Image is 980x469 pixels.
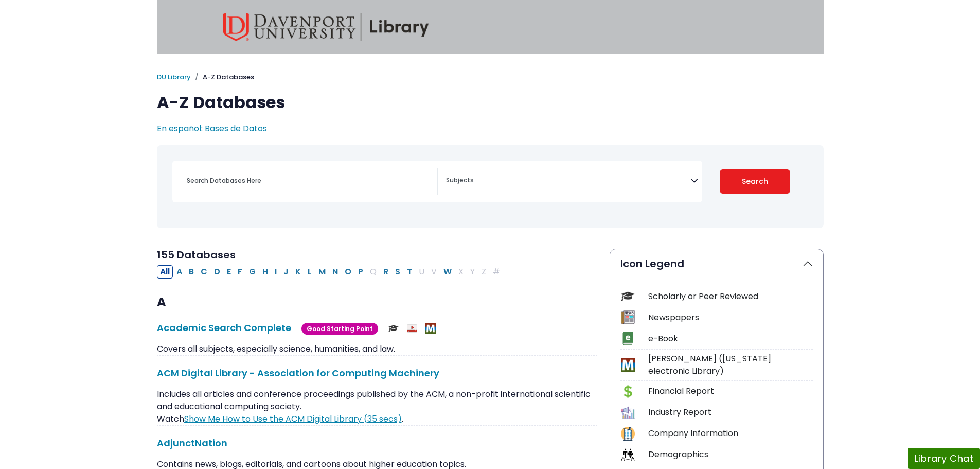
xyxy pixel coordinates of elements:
button: Submit for Search Results [720,169,790,194]
div: Alpha-list to filter by first letter of database name [157,265,504,277]
textarea: Search [446,177,690,185]
img: Davenport University Library [223,13,429,41]
nav: breadcrumb [157,72,824,82]
img: Icon Demographics [621,448,635,462]
button: Filter Results W [440,265,455,279]
div: Demographics [648,448,813,461]
button: Filter Results F [235,265,245,279]
img: Icon e-Book [621,332,635,345]
button: Filter Results M [315,265,329,279]
a: ACM Digital Library - Association for Computing Machinery [157,367,439,379]
div: Newspapers [648,311,813,324]
button: Filter Results N [329,265,341,279]
button: Filter Results H [259,265,271,279]
p: Covers all subjects, especially science, humanities, and law. [157,343,597,355]
button: Filter Results G [246,265,259,279]
div: Industry Report [648,406,813,419]
div: e-Book [648,333,813,345]
input: Search database by title or keyword [181,173,437,188]
img: Scholarly or Peer Reviewed [388,323,399,334]
button: Filter Results R [380,265,391,279]
button: Filter Results A [173,265,185,279]
button: Filter Results T [404,265,415,279]
span: Good Starting Point [301,323,378,335]
a: DU Library [157,72,191,82]
button: Filter Results K [292,265,304,279]
h3: A [157,295,597,310]
div: Financial Report [648,385,813,397]
button: Filter Results E [224,265,234,279]
img: Icon Financial Report [621,385,635,398]
img: Audio & Video [407,323,417,334]
div: [PERSON_NAME] ([US_STATE] electronic Library) [648,353,813,377]
a: Academic Search Complete [157,321,291,334]
button: Filter Results B [186,265,197,279]
p: Includes all articles and conference proceedings published by the ACM, a non-profit international... [157,388,597,425]
nav: Search filters [157,145,824,228]
button: Library Chat [908,448,980,469]
img: Icon Company Information [621,427,635,441]
img: Icon Industry Report [621,406,635,420]
button: Filter Results P [355,265,366,279]
button: Filter Results S [392,265,403,279]
button: All [157,265,173,279]
img: Icon MeL (Michigan electronic Library) [621,358,635,372]
span: 155 Databases [157,248,236,262]
a: En español: Bases de Datos [157,123,267,134]
h1: A-Z Databases [157,93,824,112]
button: Filter Results I [272,265,280,279]
button: Filter Results C [198,265,210,279]
div: Scholarly or Peer Reviewed [648,290,813,303]
button: Icon Legend [610,249,823,278]
button: Filter Results D [211,265,223,279]
button: Filter Results J [280,265,292,279]
img: MeL (Michigan electronic Library) [425,323,436,334]
button: Filter Results O [342,265,354,279]
li: A-Z Databases [191,72,254,82]
img: Icon Scholarly or Peer Reviewed [621,289,635,303]
a: Link opens in new window [184,413,402,425]
a: AdjunctNation [157,437,227,449]
div: Company Information [648,427,813,440]
img: Icon Newspapers [621,310,635,324]
button: Filter Results L [305,265,315,279]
